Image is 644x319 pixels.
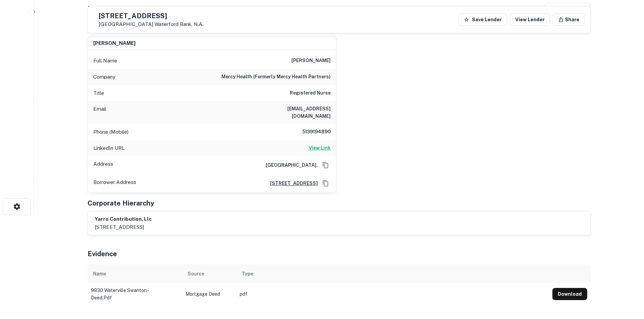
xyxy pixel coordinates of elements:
p: Title [93,89,104,97]
h4: Buyer Details [88,3,140,15]
div: scrollable content [88,264,591,305]
h6: 5139194890 [290,128,331,136]
a: View Lender [510,14,550,26]
div: Name [93,270,106,278]
a: Waterford Bank, N.a. [154,21,204,27]
a: View Link [309,144,331,152]
h6: [GEOGRAPHIC_DATA], [260,161,318,169]
div: Source [188,270,204,278]
p: Company [93,73,115,81]
th: Name [88,264,182,283]
button: Copy Address [320,178,331,188]
div: Type [242,270,253,278]
p: [GEOGRAPHIC_DATA] [99,21,204,27]
p: Phone (Mobile) [93,128,128,136]
p: Borrower Address [93,178,136,188]
h6: Registered Nurse [290,89,331,97]
button: Download [552,288,587,300]
button: Share [553,14,585,26]
p: Full Name [93,57,117,65]
p: LinkedIn URL [93,144,125,152]
h5: Corporate Hierarchy [88,198,154,208]
td: 9830 waterville swanton - deed.pdf [88,283,182,305]
th: Type [236,264,549,283]
p: Address [93,160,113,170]
p: Email [93,105,106,120]
h5: [STREET_ADDRESS] [99,12,204,19]
button: Copy Address [320,160,331,170]
th: Source [182,264,236,283]
h5: Evidence [88,249,117,259]
h6: mercy health (formerly mercy health partners) [221,73,331,81]
h6: [EMAIL_ADDRESS][DOMAIN_NAME] [249,105,331,120]
td: Mortgage Deed [182,283,236,305]
iframe: Chat Widget [610,265,644,297]
h6: yarro contribution, llc [95,215,152,223]
td: pdf [236,283,549,305]
h6: [PERSON_NAME] [93,39,136,47]
h6: [PERSON_NAME] [291,57,331,65]
h6: View Link [309,144,331,152]
button: Save Lender [458,14,507,26]
p: [STREET_ADDRESS] [95,223,152,231]
a: [STREET_ADDRESS] [265,180,318,187]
